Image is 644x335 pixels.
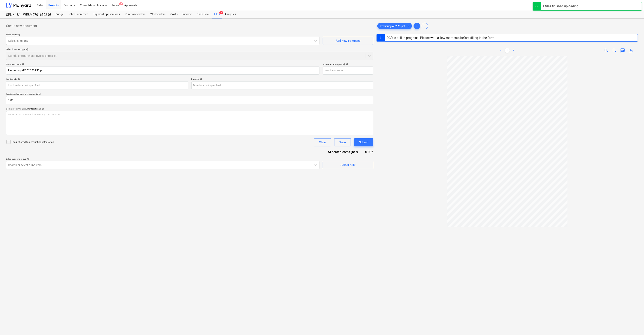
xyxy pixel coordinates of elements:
button: Save [334,138,351,146]
span: help [25,48,29,51]
span: Rechnung AR252...pdf [378,25,408,28]
div: Rechnung AR252...pdf [377,23,412,29]
span: add [414,24,419,28]
span: Create new document [6,24,37,28]
p: Do not send to accounting integration [13,141,54,144]
span: help [21,63,24,65]
span: chat [620,48,625,53]
div: Invoice number (optional) [323,63,373,66]
div: Document name [6,63,319,66]
div: Comment for the accountant (optional) [6,107,373,110]
span: sort [422,24,427,28]
span: help [345,63,348,65]
a: Income [180,10,194,18]
input: Invoice date not specified [6,81,188,89]
span: help [199,78,203,81]
div: Select line-items to add [6,158,319,160]
input: Invoice number [323,67,373,75]
p: Invoice total amount (net cost, optional) [6,93,373,96]
span: zoom_out [612,48,617,53]
a: Next page [511,48,516,53]
div: Select bulk [341,162,355,168]
span: 9+ [119,2,123,5]
span: zoom_in [604,48,609,53]
button: Select bulk [323,161,373,169]
button: Clear [314,138,331,146]
a: Payment applications [90,10,122,18]
a: Previous page [498,48,503,53]
iframe: Chat Widget [624,316,644,335]
div: Select document type [6,48,373,51]
input: Document name [6,67,319,75]
div: Save [339,140,346,145]
div: Invoice date [6,78,188,81]
div: Clear [319,140,326,145]
a: Files8 [212,10,222,18]
a: Page 1 is your current page [505,48,510,53]
p: Select company [6,33,319,37]
div: Submit [359,140,368,145]
div: Due date [191,78,373,81]
div: OCR is still in progress. Please wait a few moments before filling in the form. [386,36,495,40]
span: help [41,108,44,110]
span: help [17,78,20,81]
div: Files [212,10,222,18]
a: Analytics [222,10,239,18]
a: Cash flow [194,10,212,18]
a: Costs [168,10,180,18]
div: 0.00€ [364,150,373,154]
span: save_alt [628,48,633,53]
div: 1 files finished uploading [543,4,578,9]
input: Invoice total amount (net cost, optional) [6,96,373,104]
input: Due date not specified [191,81,373,89]
button: Add new company [323,37,373,45]
a: Budget [53,10,67,18]
a: Client contract [67,10,90,18]
div: Allocated costs (net) [321,150,364,154]
span: help [26,158,30,160]
a: Purchase orders [122,10,148,18]
span: clear [406,24,411,28]
div: Add new company [336,38,360,43]
div: SPL / 1&1 - WESM07016502 08.2025 [6,13,48,17]
button: Submit [354,138,373,146]
a: Work orders [148,10,168,18]
span: 8 [219,11,223,14]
